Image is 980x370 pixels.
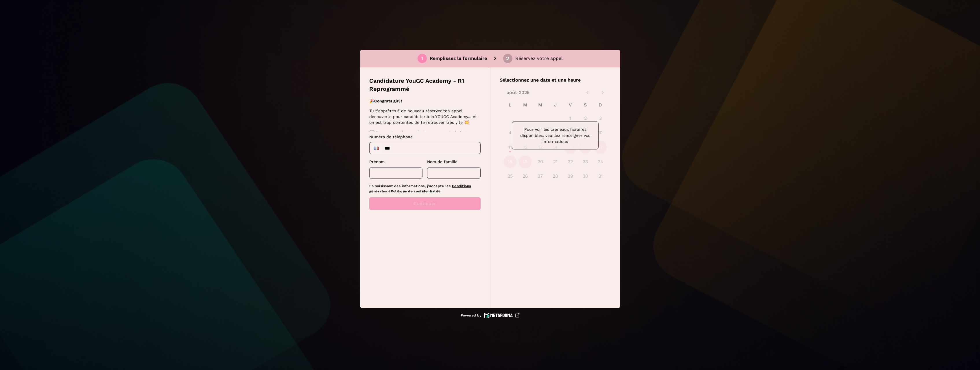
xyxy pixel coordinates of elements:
[369,98,479,104] p: 🎉
[517,126,594,145] p: Pour voir les créneaux horaires disponibles, veuillez renseigner vos informations
[388,189,391,193] span: &
[506,56,509,61] div: 2
[369,108,479,125] p: Tu t’apprêtes à de nouveau réserver ton appel découverte pour candidater à la YOUGC Academy… et o...
[515,55,563,62] p: Réservez votre appel
[500,77,611,84] p: Sélectionnez une date et une heure
[369,184,471,193] a: Conditions générales
[369,77,481,93] p: Candidature YouGC Academy - R1 Reprogrammé
[461,313,520,318] a: Powered by
[421,56,423,61] div: 1
[369,135,413,139] span: Numéro de téléphone
[461,313,481,318] p: Powered by
[369,159,385,164] span: Prénom
[374,99,402,103] strong: Congrats girl !
[427,159,457,164] span: Nom de famille
[369,129,479,147] p: 💬 Un membre de mon équipe va prendre le temps d’échanger avec toi en visio pendant 30 à 45 minute...
[371,143,382,153] div: France: + 33
[391,189,440,193] a: Politique de confidentialité
[369,183,481,194] p: En saisissant des informations, j'accepte les
[430,55,487,62] p: Remplissez le formulaire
